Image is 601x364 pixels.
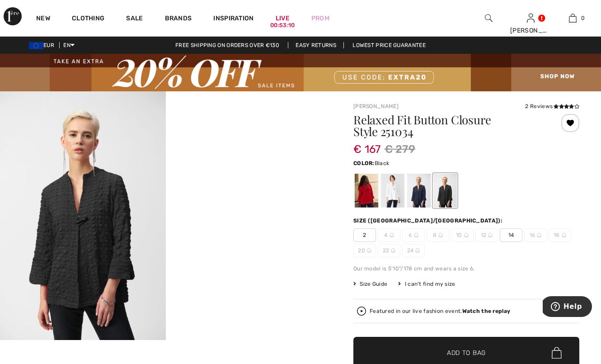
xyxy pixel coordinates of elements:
[402,244,425,257] span: 24
[552,347,562,359] img: Bag.svg
[72,14,104,24] a: Clothing
[353,280,387,288] span: Size Guide
[537,233,541,237] img: ring-m.svg
[581,14,585,22] span: 0
[398,280,455,288] div: I can't find my size
[353,244,376,257] span: 20
[391,248,395,253] img: ring-m.svg
[525,102,579,110] div: 2 Reviews
[357,307,366,316] img: Watch the replay
[433,174,457,208] div: Black
[485,13,493,24] img: search the website
[353,103,399,109] a: [PERSON_NAME]
[288,42,344,48] a: Easy Returns
[353,265,579,273] div: Our model is 5'10"/178 cm and wears a size 6.
[353,114,542,137] h1: Relaxed Fit Button Closure Style 251034
[353,160,375,166] span: Color:
[36,14,50,24] a: New
[402,228,425,242] span: 6
[427,228,449,242] span: 8
[168,42,286,48] a: Free shipping on orders over €130
[488,233,493,237] img: ring-m.svg
[414,233,418,237] img: ring-m.svg
[311,14,329,23] a: Prom
[385,141,416,157] span: € 279
[378,228,400,242] span: 4
[381,174,404,208] div: Vanilla 30
[569,13,577,24] img: My Bag
[475,228,498,242] span: 12
[549,228,571,242] span: 18
[276,14,290,23] a: Live00:53:10
[165,14,192,24] a: Brands
[390,233,394,237] img: ring-m.svg
[552,13,593,24] a: 0
[375,160,390,166] span: Black
[367,248,371,253] img: ring-m.svg
[407,174,431,208] div: Midnight Blue
[462,308,511,314] strong: Watch the replay
[510,26,551,35] div: [PERSON_NAME]
[29,42,58,48] span: EUR
[562,233,566,237] img: ring-m.svg
[166,91,332,175] video: Your browser does not support the video tag.
[370,308,510,314] div: Featured in our live fashion event.
[543,296,592,319] iframe: Opens a widget where you can find more information
[415,248,420,253] img: ring-m.svg
[355,174,378,208] div: Radiant red
[438,233,443,237] img: ring-m.svg
[353,228,376,242] span: 2
[447,348,486,358] span: Add to Bag
[29,42,43,49] img: Euro
[270,21,295,30] div: 00:53:10
[527,13,535,24] img: My Info
[451,228,474,242] span: 10
[345,42,433,48] a: Lowest Price Guarantee
[126,14,143,24] a: Sale
[524,228,547,242] span: 16
[353,217,504,225] div: Size ([GEOGRAPHIC_DATA]/[GEOGRAPHIC_DATA]):
[378,244,400,257] span: 22
[63,42,75,48] span: EN
[353,134,381,156] span: € 167
[4,7,22,25] img: 1ère Avenue
[213,14,254,24] span: Inspiration
[500,228,522,242] span: 14
[527,14,535,22] a: Sign In
[464,233,469,237] img: ring-m.svg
